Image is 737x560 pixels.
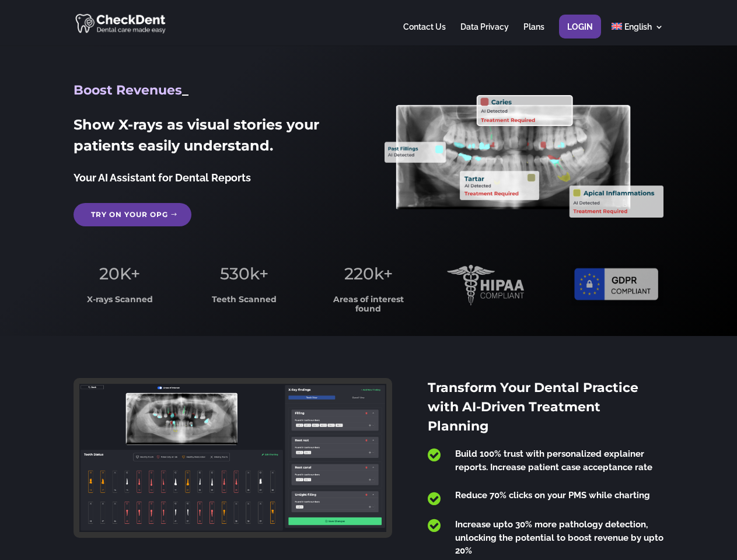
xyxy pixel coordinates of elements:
img: CheckDent AI [75,12,167,34]
a: Plans [523,23,544,45]
span: Transform Your Dental Practice with AI-Driven Treatment Planning [428,380,638,434]
h2: Show X-rays as visual stories your patients easily understand. [74,114,352,162]
h3: Areas of interest found [323,295,415,319]
span:  [428,447,441,463]
span: Your AI Assistant for Dental Reports [74,171,251,184]
span: Increase upto 30% more pathology detection, unlocking the potential to boost revenue by upto 20% [455,519,663,556]
span:  [428,491,441,506]
span:  [428,518,441,533]
a: English [612,23,663,45]
span: English [624,22,652,32]
span: 20K+ [99,264,140,283]
a: Try on your OPG [74,203,191,226]
img: X_Ray_annotated [385,95,663,218]
a: Login [567,23,593,45]
a: Data Privacy [460,23,509,45]
span: Build 100% trust with personalized explainer reports. Increase patient case acceptance rate [455,449,652,473]
span: Reduce 70% clicks on your PMS while charting [455,490,650,501]
span: 530k+ [220,264,268,283]
span: _ [182,82,188,98]
span: Boost Revenues [74,82,182,98]
span: 220k+ [344,264,393,283]
a: Contact Us [403,23,446,45]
